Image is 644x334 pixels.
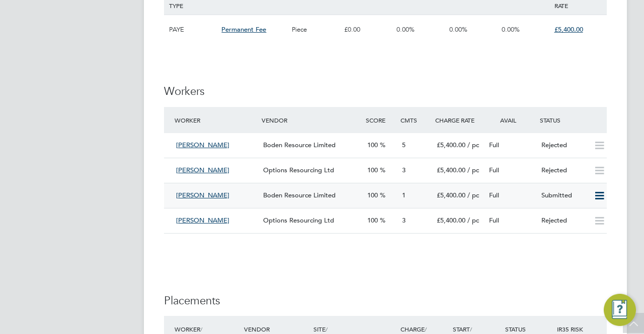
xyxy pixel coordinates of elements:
span: Options Resourcing Ltd [263,166,334,174]
span: 100 [367,216,378,225]
span: [PERSON_NAME] [176,216,229,225]
span: Boden Resource Limited [263,141,336,149]
div: £0.00 [342,15,394,44]
span: £5,400.00 [437,166,465,174]
span: £5,400.00 [437,216,465,225]
span: / pc [467,216,479,225]
span: Permanent Fee [221,25,266,34]
span: [PERSON_NAME] [176,166,229,174]
span: 1 [402,191,406,199]
span: [PERSON_NAME] [176,191,229,199]
span: 0.00% [449,25,467,34]
span: £5,400.00 [437,191,465,199]
div: Submitted [537,187,590,204]
span: 3 [402,166,406,174]
div: Worker [172,111,259,129]
span: 100 [367,141,378,149]
div: Cmts [398,111,433,129]
div: Vendor [259,111,363,129]
span: 0.00% [502,25,520,34]
span: Options Resourcing Ltd [263,216,334,225]
div: Rejected [537,162,590,179]
span: / pc [467,166,479,174]
div: Rejected [537,137,590,154]
button: Engage Resource Center [604,294,636,326]
span: 100 [367,166,378,174]
span: [PERSON_NAME] [176,141,229,149]
h3: Placements [164,294,607,308]
div: Piece [289,15,342,44]
span: £5,400.00 [554,25,583,34]
span: £5,400.00 [437,141,465,149]
span: / pc [467,191,479,199]
span: 0.00% [396,25,415,34]
span: / pc [467,141,479,149]
h3: Workers [164,84,607,99]
span: Full [489,191,499,199]
span: Full [489,166,499,174]
div: Avail [485,111,537,129]
div: Score [363,111,398,129]
div: Rejected [537,212,590,229]
span: Full [489,141,499,149]
span: 5 [402,141,406,149]
div: Charge Rate [433,111,485,129]
span: Full [489,216,499,225]
span: Boden Resource Limited [263,191,336,199]
span: 3 [402,216,406,225]
div: Status [537,111,607,129]
span: 100 [367,191,378,199]
div: PAYE [167,15,219,44]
